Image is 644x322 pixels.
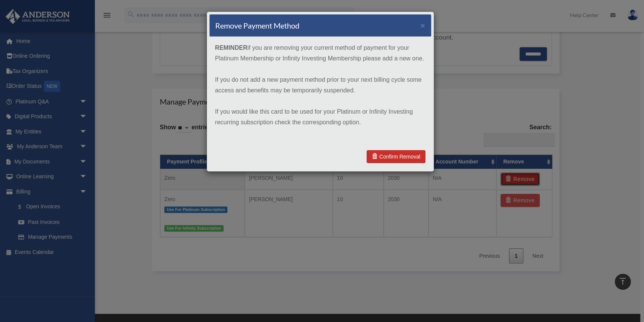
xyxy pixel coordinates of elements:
h4: Remove Payment Method [215,20,299,31]
p: If you do not add a new payment method prior to your next billing cycle some access and benefits ... [215,75,425,96]
p: If you would like this card to be used for your Platinum or Infinity Investing recurring subscrip... [215,106,425,128]
strong: REMINDER [215,44,247,51]
button: × [420,21,425,29]
a: Confirm Removal [367,150,425,163]
div: if you are removing your current method of payment for your Platinum Membership or Infinity Inves... [209,37,431,144]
